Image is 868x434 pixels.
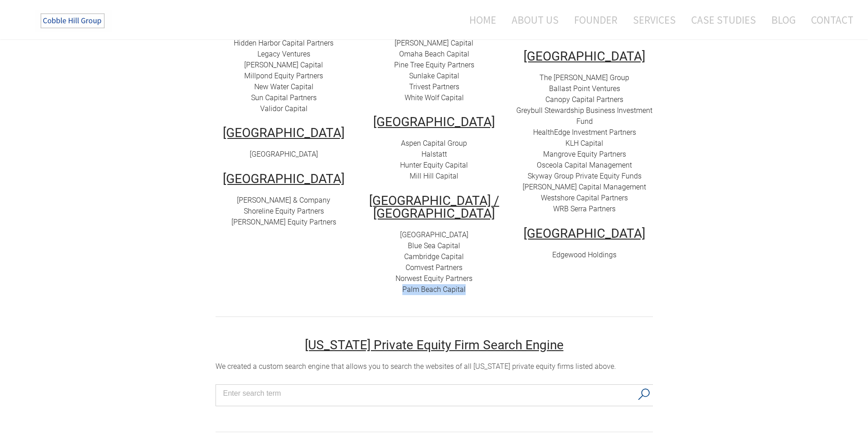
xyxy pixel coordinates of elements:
[684,8,763,32] a: Case Studies
[251,93,317,102] a: Sun Capital Partners
[254,82,313,91] a: New Water Capital
[305,337,564,352] u: [US_STATE] Private Equity Firm Search Engine
[373,114,495,129] u: [GEOGRAPHIC_DATA]
[234,39,334,47] a: Hidden Harbor Capital Partners
[553,204,616,213] a: WRB Serra Partners
[537,161,632,169] a: Osceola Capital Management
[223,387,633,400] input: Search input
[399,50,469,58] a: Omaha Beach Capital
[400,230,468,239] a: [GEOGRAPHIC_DATA]
[35,10,112,32] img: The Cobble Hill Group LLC
[260,104,308,113] a: Validor Capital
[533,128,636,137] a: HealthEdge Investment Partners
[565,139,603,148] span: ​​
[402,285,466,294] a: Palm Beach Capital
[408,241,460,250] a: Blue Sea Capital
[223,125,344,140] u: [GEOGRAPHIC_DATA]
[410,172,458,180] a: Mill Hill Capital
[405,93,464,102] a: White Wolf Capital
[223,171,344,186] u: [GEOGRAPHIC_DATA]
[257,50,310,58] a: Legacy Ventures
[231,218,336,226] a: [PERSON_NAME] Equity Partners
[565,139,603,148] a: KLH Capital
[421,150,447,158] a: Halstatt
[244,71,323,80] a: Millpond Equity Partners
[244,207,324,215] a: Shoreline Equity Partners
[545,95,623,104] a: Canopy Capital Partners
[552,250,616,259] a: Edgewood Holdings
[539,73,629,82] a: The [PERSON_NAME] Group
[541,194,628,202] a: Westshore Capital Partners
[394,61,474,69] a: Pine Tree Equity Partners
[404,252,464,261] a: Cambridge Capital
[524,226,645,241] u: [GEOGRAPHIC_DATA]
[549,84,620,93] a: Ballast Point Ventures
[516,106,652,126] a: Greybull Stewardship Business Investment Fund
[528,172,642,180] a: Skyway Group Private Equity Funds
[400,161,468,169] a: Hunter Equity Capital
[401,139,467,148] a: Aspen Capital Group
[635,385,653,404] button: Search
[406,263,410,272] font: C
[369,193,499,221] u: [GEOGRAPHIC_DATA] / [GEOGRAPHIC_DATA]
[626,8,683,32] a: Services
[523,183,646,191] a: [PERSON_NAME] Capital Management
[543,150,626,158] a: ​Mangrove Equity Partners
[244,61,323,69] a: [PERSON_NAME] Capital
[216,361,653,372] div: We created a custom search engine that allows you to search the websites of all [US_STATE] privat...
[456,8,503,32] a: Home
[505,8,565,32] a: About Us
[395,274,473,283] a: Norwest Equity Partners
[409,82,459,91] a: Trivest Partners
[804,8,853,32] a: Contact
[567,8,624,32] a: Founder
[366,230,503,295] div: ​
[765,8,802,32] a: Blog
[250,150,318,158] a: [GEOGRAPHIC_DATA]
[406,263,462,272] a: Comvest Partners
[524,49,645,64] u: [GEOGRAPHIC_DATA]
[409,71,459,80] a: Sunlake Capital
[395,39,473,47] a: [PERSON_NAME] Capital
[237,196,330,204] a: [PERSON_NAME] & Company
